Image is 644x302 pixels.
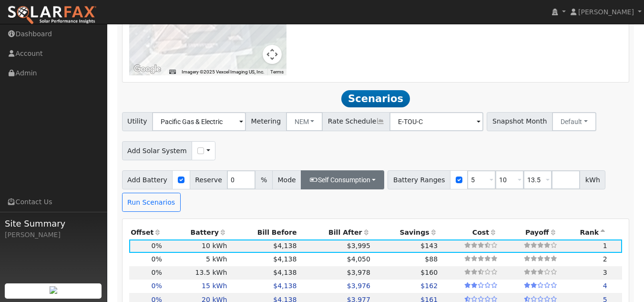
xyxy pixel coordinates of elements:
[164,280,229,293] td: 15 kWh
[122,141,193,160] span: Add Solar System
[420,269,438,276] span: $160
[151,255,162,263] span: 0%
[151,282,162,290] span: 0%
[341,90,409,107] span: Scenarios
[273,269,296,276] span: $4,138
[5,217,102,230] span: Site Summary
[603,282,607,290] span: 4
[129,226,164,239] th: Offset
[151,242,162,250] span: 0%
[263,45,282,64] button: Map camera controls
[255,170,272,189] span: %
[322,112,390,131] span: Rate Schedule
[603,269,607,276] span: 3
[425,255,438,263] span: $88
[270,69,284,74] a: Terms (opens in new tab)
[273,255,296,263] span: $4,138
[552,112,596,131] button: Default
[152,112,246,131] input: Select a Utility
[164,240,229,253] td: 10 kWh
[245,112,286,131] span: Metering
[164,266,229,280] td: 13.5 kWh
[388,170,450,189] span: Battery Ranges
[580,229,599,236] span: Rank
[603,242,607,250] span: 1
[132,63,163,75] a: Open this area in Google Maps (opens a new window)
[487,112,552,131] span: Snapshot Month
[190,170,228,189] span: Reserve
[164,226,229,239] th: Battery
[472,229,489,236] span: Cost
[182,69,265,74] span: Imagery ©2025 Vexcel Imaging US, Inc.
[132,63,163,75] img: Google
[164,253,229,266] td: 5 kWh
[7,5,97,25] img: SolarFax
[580,170,605,189] span: kWh
[286,112,323,131] button: NEM
[229,226,298,239] th: Bill Before
[420,282,438,290] span: $162
[122,112,153,131] span: Utility
[272,170,301,189] span: Mode
[298,226,372,239] th: Bill After
[5,230,102,240] div: [PERSON_NAME]
[347,282,370,290] span: $3,976
[122,170,173,189] span: Add Battery
[50,286,57,294] img: retrieve
[525,229,549,236] span: Payoff
[347,242,370,250] span: $3,995
[273,282,296,290] span: $4,138
[603,255,607,263] span: 2
[301,170,384,189] button: Self Consumption
[399,229,429,236] span: Savings
[347,269,370,276] span: $3,978
[420,242,438,250] span: $143
[122,193,181,212] button: Run Scenarios
[578,8,634,16] span: [PERSON_NAME]
[273,242,296,250] span: $4,138
[151,269,162,276] span: 0%
[347,255,370,263] span: $4,050
[169,69,176,75] button: Keyboard shortcuts
[389,112,483,131] input: Select a Rate Schedule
